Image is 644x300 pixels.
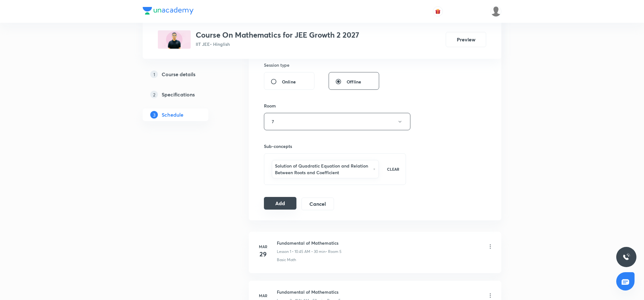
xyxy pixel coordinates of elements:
[150,91,158,98] p: 2
[277,257,296,263] p: Basic Math
[162,70,195,78] h5: Course details
[162,91,195,98] h5: Specifications
[257,249,269,259] h4: 29
[257,293,269,298] h6: Mar
[264,197,296,210] button: Add
[435,9,441,14] img: avatar
[433,6,443,16] button: avatar
[277,289,341,295] h6: Fundamental of Mathematics
[143,68,229,81] a: 1Course details
[446,32,486,47] button: Preview
[264,102,276,109] h6: Room
[277,249,325,254] p: Lesson 1 • 10:45 AM • 30 min
[162,111,183,119] h5: Schedule
[257,244,269,249] h6: Mar
[150,70,158,78] p: 1
[196,41,359,47] p: IIT JEE • Hinglish
[275,162,370,176] h6: Solution of Quadratic Equation and Relation Between Roots and Coefficient
[196,30,359,40] h3: Course On Mathematics for JEE Growth 2 2027
[143,7,194,16] a: Company Logo
[491,6,501,17] img: Shivank
[347,78,361,85] span: Offline
[277,240,342,246] h6: Fundamental of Mathematics
[623,253,630,261] img: ttu
[143,7,194,15] img: Company Logo
[325,249,342,254] p: • Room 5
[158,30,191,49] img: 1F592609-81FF-4AF8-A595-D79AB059092A_plus.png
[143,88,229,101] a: 2Specifications
[301,198,334,210] button: Cancel
[387,166,399,172] p: CLEAR
[150,111,158,119] p: 3
[282,78,296,85] span: Online
[264,62,289,68] h6: Session type
[264,143,406,150] h6: Sub-concepts
[264,113,410,130] button: 7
